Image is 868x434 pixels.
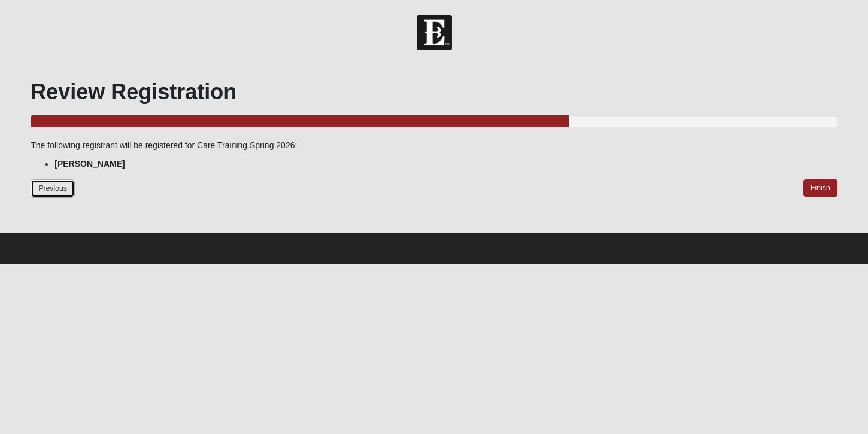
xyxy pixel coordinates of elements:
img: Church of Eleven22 Logo [417,15,452,50]
a: Finish [803,179,837,197]
a: Previous [31,179,75,198]
p: The following registrant will be registered for Care Training Spring 2026: [31,139,837,152]
h1: Review Registration [31,79,837,105]
strong: [PERSON_NAME] [54,159,125,169]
